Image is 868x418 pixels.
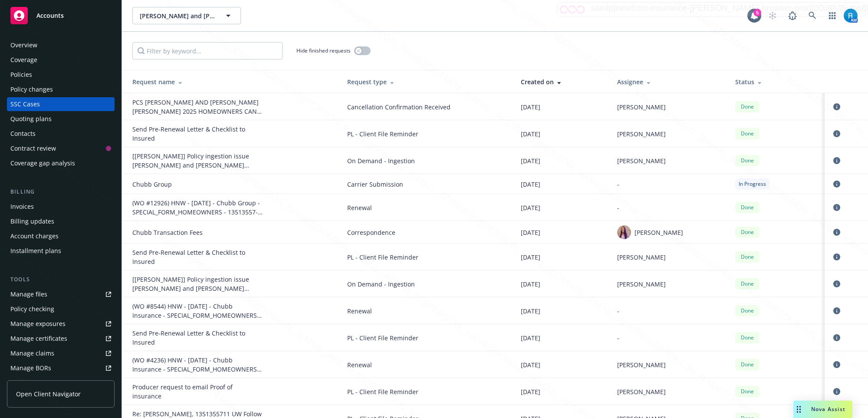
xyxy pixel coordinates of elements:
[10,200,34,214] div: Invoices
[521,360,540,369] span: [DATE]
[347,156,507,165] span: On Demand - Ingestion
[10,346,54,360] div: Manage claims
[617,102,666,112] span: [PERSON_NAME]
[739,280,756,288] span: Done
[132,42,283,59] input: Filter by keyword...
[844,9,858,23] img: photo
[521,306,540,316] span: [DATE]
[36,12,64,19] span: Accounts
[617,203,721,212] div: -
[10,53,37,67] div: Coverage
[521,387,540,396] span: [DATE]
[10,82,53,96] div: Policy changes
[132,77,333,86] div: Request name
[739,204,756,211] span: Done
[753,9,761,16] div: 5
[132,382,263,401] div: Producer request to email Proof of insurance
[10,332,67,346] div: Manage certificates
[7,317,115,331] a: Manage exposures
[7,112,115,126] a: Quoting plans
[10,244,61,258] div: Installment plans
[7,97,115,111] a: SSC Cases
[764,7,781,24] a: Start snowing
[7,287,115,301] a: Manage files
[10,156,75,170] div: Coverage gap analysis
[617,280,666,289] span: [PERSON_NAME]
[347,306,507,316] span: Renewal
[739,388,756,395] span: Done
[832,306,842,316] a: circleInformation
[521,180,540,189] span: [DATE]
[7,38,115,52] a: Overview
[521,333,540,342] span: [DATE]
[132,329,263,347] div: Send Pre-Renewal Letter & Checklist to Insured
[739,334,756,342] span: Done
[132,228,263,237] div: Chubb Transaction Fees
[521,280,540,289] span: [DATE]
[7,244,115,258] a: Installment plans
[739,180,766,188] span: In Progress
[10,361,51,375] div: Manage BORs
[7,3,115,28] a: Accounts
[10,229,59,243] div: Account charges
[793,401,804,418] div: Drag to move
[811,405,845,413] span: Nova Assist
[735,77,818,86] div: Status
[804,7,821,24] a: Search
[347,360,507,369] span: Renewal
[7,214,115,228] a: Billing updates
[140,11,215,20] span: [PERSON_NAME] and [PERSON_NAME]
[347,387,507,396] span: PL - Client File Reminder
[7,346,115,360] a: Manage claims
[10,317,66,331] div: Manage exposures
[347,228,507,237] span: Correspondence
[347,180,507,189] span: Carrier Submission
[832,102,842,112] a: circleInformation
[617,306,721,316] div: -
[7,142,115,155] a: Contract review
[521,253,540,262] span: [DATE]
[521,129,540,138] span: [DATE]
[7,53,115,67] a: Coverage
[739,103,756,111] span: Done
[132,98,263,116] div: PCS GARY AND SUSAN LORENZINI CHUBB 2025 HOMEOWNERS CANC ENDT EFF. 08-27-2025 (emailed over)
[132,198,263,217] div: (WO #12926) HNW - 08/14/25 - Chubb Group - SPECIAL_FORM_HOMEOWNERS - 13513557-11
[832,332,842,343] a: circleInformation
[347,280,507,289] span: On Demand - Ingestion
[617,77,721,86] div: Assignee
[7,361,115,375] a: Manage BORs
[16,389,81,398] span: Open Client Navigator
[7,68,115,82] a: Policies
[832,279,842,289] a: circleInformation
[132,125,263,143] div: Send Pre-Renewal Letter & Checklist to Insured
[7,127,115,141] a: Contacts
[132,7,241,24] button: [PERSON_NAME] and [PERSON_NAME]
[521,156,540,165] span: [DATE]
[617,156,666,165] span: [PERSON_NAME]
[347,253,507,262] span: PL - Client File Reminder
[521,228,540,237] span: [DATE]
[132,248,263,266] div: Send Pre-Renewal Letter & Checklist to Insured
[617,129,666,138] span: [PERSON_NAME]
[347,102,507,112] span: Cancellation Confirmation Received
[7,200,115,214] a: Invoices
[10,97,40,111] div: SSC Cases
[739,307,756,315] span: Done
[739,130,756,138] span: Done
[793,401,852,418] button: Nova Assist
[132,151,263,170] div: [IVANS] Policy ingestion issue Gary and Susan Lorenzini_1351355711
[832,252,842,262] a: circleInformation
[132,355,263,374] div: (WO #4236) HNW - 08/14/23 - Chubb Insurance - SPECIAL_FORM_HOMEOWNERS - 13513557-11
[7,82,115,96] a: Policy changes
[832,155,842,166] a: circleInformation
[7,188,115,196] div: Billing
[10,302,54,316] div: Policy checking
[521,77,603,86] div: Created on
[10,38,37,52] div: Overview
[832,202,842,213] a: circleInformation
[521,203,540,212] span: [DATE]
[617,360,666,369] span: [PERSON_NAME]
[617,387,666,396] span: [PERSON_NAME]
[617,225,631,239] img: photo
